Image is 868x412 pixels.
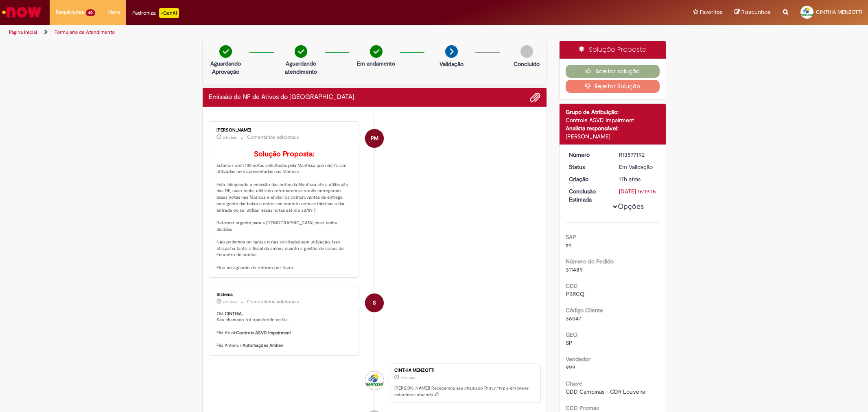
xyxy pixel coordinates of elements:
span: 17h atrás [619,175,641,183]
div: Em Validação [619,163,657,171]
img: arrow-next.png [445,45,458,58]
p: Estamos com 130 notas solicitadas pela Mantissa que não foram utilizadas nem apresentadas nas fáb... [216,150,352,271]
li: CINTHIA MENZOTTI [209,364,541,403]
span: CDD Campinas - CDR Louveira [566,388,645,395]
b: Número do Pedido [566,258,614,265]
div: [PERSON_NAME] [216,128,352,133]
span: Rascunhos [741,8,771,16]
span: PM [371,129,378,148]
img: img-circle-grey.png [520,45,533,58]
b: CINTHIA [225,311,242,317]
b: Chave [566,380,582,387]
p: Aguardando atendimento [281,59,321,76]
p: Concluído [514,60,540,68]
dt: Status [563,163,613,171]
h2: Emissão de NF de Ativos do ASVD Histórico de tíquete [209,94,354,101]
div: System [365,294,384,312]
div: [PERSON_NAME] [566,132,660,140]
time: 29/09/2025 14:19:16 [223,300,237,305]
span: s4 [566,241,571,249]
span: Favoritos [700,8,722,16]
div: Controle ASVD Impairment [566,116,660,124]
img: ServiceNow [1,4,43,20]
div: 29/09/2025 14:19:13 [619,175,657,183]
div: [DATE] 16:19:15 [619,187,657,195]
img: check-circle-green.png [295,45,307,58]
span: 14h atrás [223,135,237,140]
a: Página inicial [9,29,37,35]
b: Código Cliente [566,307,603,314]
dt: Número [563,151,613,159]
img: check-circle-green.png [370,45,383,58]
b: Automações Ambev [243,342,283,348]
span: Requisições [56,8,84,16]
span: 311489 [566,266,583,273]
dt: Criação [563,175,613,183]
b: CDD [566,282,578,289]
small: Comentários adicionais [247,298,299,305]
div: Solução Proposta [560,41,666,59]
div: CINTHIA MENZOTTI [365,371,384,390]
button: Adicionar anexos [530,92,540,103]
b: GEO [566,331,577,338]
dt: Conclusão Estimada [563,187,613,204]
span: 17h atrás [223,300,237,305]
div: Paola Machado [365,129,384,148]
div: CINTHIA MENZOTTI [394,368,536,373]
span: 60 [86,9,95,16]
button: Aceitar solução [566,65,660,78]
span: 36047 [566,315,582,322]
p: Validação [439,60,464,68]
p: [PERSON_NAME]! Recebemos seu chamado R13577192 e em breve estaremos atuando. [394,385,536,398]
img: check-circle-green.png [219,45,232,58]
b: Solução Proposta: [254,149,314,159]
span: S [373,293,376,313]
span: More [107,8,120,16]
div: Grupo de Atribuição: [566,108,660,116]
span: SP [566,339,573,346]
a: Formulário de Atendimento [55,29,115,35]
span: 17h atrás [400,375,415,380]
button: Rejeitar Solução [566,80,660,93]
b: Vendedor [566,355,590,363]
div: Analista responsável: [566,124,660,132]
time: 29/09/2025 14:19:13 [619,175,641,183]
a: Rascunhos [735,9,771,16]
p: Em andamento [357,59,395,68]
div: R13577192 [619,151,657,159]
b: SAP [566,233,576,241]
ul: Trilhas de página [6,25,573,40]
div: Padroniza [132,8,179,18]
p: Aguardando Aprovação [206,59,245,76]
small: Comentários adicionais [247,134,299,141]
time: 29/09/2025 17:23:03 [223,135,237,140]
b: CDD Promax [566,404,599,412]
p: +GenAi [159,8,179,18]
b: Controle ASVD Impairment [236,330,291,336]
span: 999 [566,364,575,371]
span: CINTHIA MENZOTTI [816,9,862,15]
div: Sistema [216,292,352,297]
p: Olá, , Seu chamado foi transferido de fila. Fila Atual: Fila Anterior: [216,311,352,349]
span: PBRCQ [566,290,584,298]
